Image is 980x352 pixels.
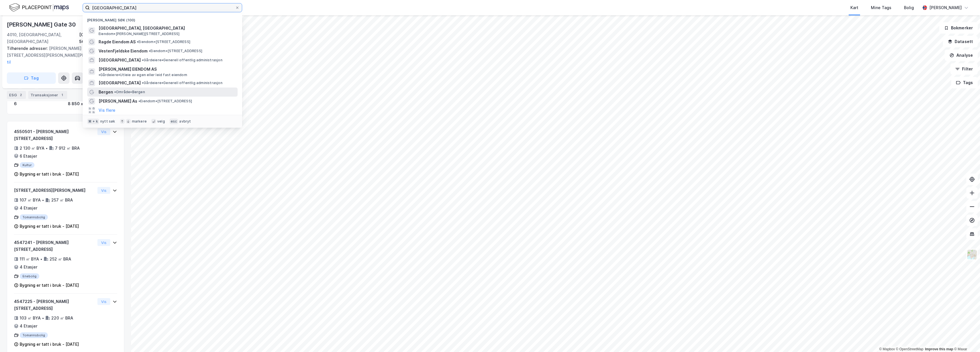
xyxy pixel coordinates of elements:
a: Mapbox [879,347,895,351]
button: Vis flere [99,107,115,114]
span: • [114,90,116,94]
span: [PERSON_NAME] EIENDOM AS [99,66,157,73]
span: Eiendom • [STREET_ADDRESS] [137,40,190,44]
div: Bolig [904,4,914,11]
button: Vis [97,187,110,194]
span: • [138,99,140,103]
span: • [149,49,150,53]
button: Vis [97,128,110,135]
span: Eiendom • [STREET_ADDRESS] [138,99,192,103]
span: Tilhørende adresser: [7,46,49,51]
iframe: Chat Widget [952,325,980,352]
span: [GEOGRAPHIC_DATA] [99,80,141,86]
div: 2 130 ㎡ BYA [20,145,44,152]
span: Gårdeiere • Generell offentlig administrasjon [142,81,222,85]
div: Bygning er tatt i bruk - [DATE] [20,171,79,178]
img: logo.f888ab2527a4732fd821a326f86c7f29.svg [9,3,69,13]
div: Transaksjoner [28,91,67,99]
button: Bokmerker [939,22,978,34]
a: Improve this map [925,347,953,351]
div: Kontrollprogram for chat [952,325,980,352]
div: [PERSON_NAME] søk (100) [83,13,242,24]
span: VestenFjeldske Eiendom [99,48,148,54]
button: Vis [97,298,110,305]
div: 4 Etasjer [20,205,37,211]
div: 4 Etasjer [20,323,37,329]
div: [PERSON_NAME] Gate 30 [7,20,77,29]
div: 8 850 ㎡ [68,100,117,107]
div: 6 Etasjer [20,153,37,160]
div: • [42,316,44,320]
div: [GEOGRAPHIC_DATA], 56/1701 [79,31,124,45]
div: 4010, [GEOGRAPHIC_DATA], [GEOGRAPHIC_DATA] [7,31,79,45]
div: [PERSON_NAME] Gate [STREET_ADDRESS][PERSON_NAME][PERSON_NAME] [7,45,120,66]
div: 4547241 - [PERSON_NAME][STREET_ADDRESS] [14,239,95,253]
div: Bygning er tatt i bruk - [DATE] [20,282,79,289]
div: 107 ㎡ BYA [20,197,41,204]
div: 6 [14,100,63,107]
div: 111 ㎡ BYA [20,256,39,263]
div: Bygning er tatt i bruk - [DATE] [20,223,79,230]
div: avbryt [179,119,191,124]
div: 257 ㎡ BRA [51,197,73,204]
div: velg [157,119,165,124]
div: [STREET_ADDRESS][PERSON_NAME] [14,187,95,194]
div: 4547225 - [PERSON_NAME][STREET_ADDRESS] [14,298,95,312]
div: 4 Etasjer [20,264,37,270]
div: Mine Tags [871,4,891,11]
div: markere [132,119,147,124]
div: [PERSON_NAME] [929,4,962,11]
div: ESG [7,91,26,99]
div: 103 ㎡ BYA [20,315,41,322]
button: Vis [97,239,110,246]
a: OpenStreetMap [896,347,924,351]
div: ⌘ + k [87,119,99,124]
button: Analyse [945,50,978,61]
div: esc [170,119,178,124]
div: Bygning er tatt i bruk - [DATE] [20,341,79,348]
div: nytt søk [100,119,115,124]
button: Filter [950,63,978,75]
img: Z [967,249,977,260]
span: Ragde Eiendom AS [99,38,136,45]
div: Kart [850,4,858,11]
span: • [137,40,138,44]
div: 4550501 - [PERSON_NAME][STREET_ADDRESS] [14,128,95,142]
span: • [99,73,100,77]
div: • [42,198,44,202]
div: 7 912 ㎡ BRA [55,145,80,152]
span: Gårdeiere • Generell offentlig administrasjon [142,58,222,62]
div: 252 ㎡ BRA [50,256,71,263]
div: 220 ㎡ BRA [51,315,73,322]
span: [PERSON_NAME] As [99,98,137,105]
button: Tags [951,77,978,88]
span: • [142,81,144,85]
span: [GEOGRAPHIC_DATA], [GEOGRAPHIC_DATA] [99,25,235,32]
div: 2 [18,92,24,98]
span: Gårdeiere • Utleie av egen eller leid fast eiendom [99,73,187,77]
div: • [40,257,42,261]
span: Eiendom • [STREET_ADDRESS] [149,49,202,53]
button: Datasett [943,36,978,47]
span: Bergen [99,89,113,95]
input: Søk på adresse, matrikkel, gårdeiere, leietakere eller personer [90,3,235,12]
span: [GEOGRAPHIC_DATA] [99,57,141,64]
div: 1 [59,92,65,98]
button: Tag [7,72,56,84]
span: Område • Bergen [114,90,145,94]
span: Eiendom • [PERSON_NAME][STREET_ADDRESS] [99,32,179,36]
div: • [46,146,48,150]
span: • [142,58,144,62]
